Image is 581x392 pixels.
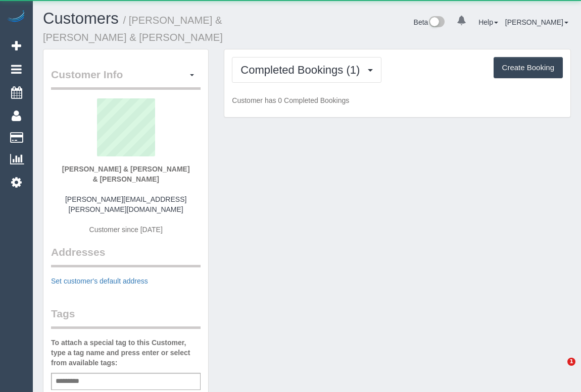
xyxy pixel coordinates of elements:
[62,165,190,183] strong: [PERSON_NAME] & [PERSON_NAME] & [PERSON_NAME]
[232,57,381,83] button: Completed Bookings (1)
[51,277,148,285] a: Set customer's default address
[494,57,563,78] button: Create Booking
[43,15,223,43] small: / [PERSON_NAME] & [PERSON_NAME] & [PERSON_NAME]
[414,18,445,26] a: Beta
[428,16,445,29] img: New interface
[6,10,26,24] img: Automaid Logo
[51,338,201,368] label: To attach a special tag to this Customer, type a tag name and press enter or select from availabl...
[567,358,575,366] span: 1
[232,95,563,105] p: Customer has 0 Completed Bookings
[51,306,201,329] legend: Tags
[547,358,571,382] iframe: Intercom live chat
[478,18,498,26] a: Help
[89,226,163,234] span: Customer since [DATE]
[65,195,186,213] a: [PERSON_NAME][EMAIL_ADDRESS][PERSON_NAME][DOMAIN_NAME]
[240,64,365,76] span: Completed Bookings (1)
[43,10,119,27] a: Customers
[51,67,201,90] legend: Customer Info
[505,18,568,26] a: [PERSON_NAME]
